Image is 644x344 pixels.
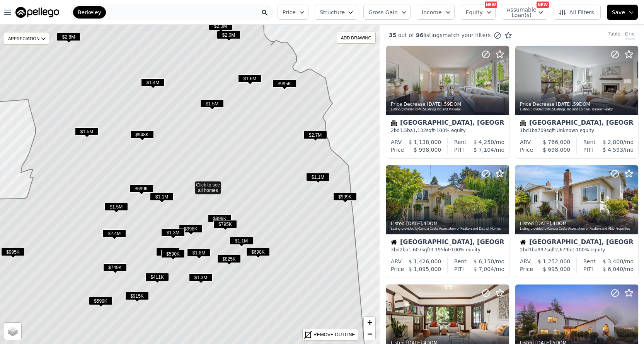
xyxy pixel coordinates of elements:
[543,147,570,153] span: $ 698,000
[141,78,165,86] span: $1.4M
[364,328,375,340] a: Zoom out
[520,265,533,273] div: Price
[363,5,411,20] button: Gross Gain
[75,127,99,139] div: $1.5M
[414,147,441,153] span: $ 998,000
[130,130,154,139] span: $948K
[367,329,372,339] span: −
[507,7,532,18] span: Assumable Loan(s)
[230,237,253,248] div: $1.1M
[535,221,551,226] time: 2025-08-14 00:04
[306,173,330,184] div: $1.1M
[461,5,496,20] button: Equity
[414,32,423,38] span: 96
[187,249,211,257] span: $1.8M
[179,225,203,233] span: $998K
[303,131,327,142] div: $2.7M
[443,31,491,39] span: match your filters
[406,221,422,226] time: 2025-08-14 00:29
[130,130,154,142] div: $948K
[474,266,494,272] span: $ 7,004
[454,258,467,265] div: Rent
[520,258,531,265] div: ARV
[380,31,512,39] div: out of listings
[515,165,638,278] a: Listed [DATE],4DOMListing provided byContra Costa Association of Realtorsand Abio PropertiesHouse...
[454,265,464,273] div: PITI
[583,146,593,154] div: PITI
[217,31,240,42] div: $2.0M
[4,32,49,45] div: APPRECIATION
[367,317,372,327] span: +
[386,46,509,159] a: Price Decrease [DATE],59DOMListing provided byMLSListings Inc.and MaxrealCondominium[GEOGRAPHIC_D...
[543,139,570,145] span: $ 766,000
[1,248,25,259] div: $995K
[583,265,593,273] div: PITI
[608,31,620,39] div: Table
[603,147,623,153] span: $ 4,593
[102,229,126,241] div: $2.4M
[391,146,404,154] div: Price
[161,250,185,261] div: $590K
[103,263,127,271] span: $749K
[607,5,638,20] button: Save
[246,248,270,259] div: $698K
[103,263,127,275] div: $749K
[612,8,625,16] span: Save
[217,255,241,266] div: $825K
[238,75,262,86] div: $1.6M
[391,120,397,126] img: Condominium
[391,120,504,127] div: [GEOGRAPHIC_DATA], [GEOGRAPHIC_DATA]
[104,203,128,211] span: $1.5M
[389,32,396,38] span: 35
[464,146,504,154] div: /mo
[320,8,344,16] span: Structure
[474,258,494,264] span: $ 6,150
[391,265,404,273] div: Price
[593,146,634,154] div: /mo
[559,8,594,16] span: All Filters
[466,8,483,16] span: Equity
[538,128,547,133] span: 709
[520,138,531,146] div: ARV
[583,138,596,146] div: Rent
[603,139,623,145] span: $ 2,800
[337,32,375,43] div: ADD DRAWING
[129,185,153,196] div: $699K
[104,203,128,214] div: $1.5M
[467,258,504,265] div: /mo
[520,101,634,107] div: Price Decrease , 59 DOM
[596,138,634,146] div: /mo
[200,100,224,111] div: $1.5M
[603,258,623,264] span: $ 3,400
[156,248,180,256] span: $1.9M
[391,107,505,112] div: Listing provided by MLSListings Inc. and Maxreal
[213,220,237,228] span: $795K
[156,248,180,259] div: $1.9M
[386,165,509,278] a: Listed [DATE],4DOMListing provided byContra Costa Association of Realtorsand District HomesHouse[...
[213,220,237,231] div: $795K
[57,33,80,44] div: $2.8M
[520,107,634,112] div: Listing provided by MLSListings, Inc. and Coldwell Banker Realty
[246,248,270,256] span: $698K
[315,5,357,20] button: Structure
[467,138,504,146] div: /mo
[161,229,185,240] div: $1.3M
[364,317,375,328] a: Zoom in
[391,258,402,265] div: ARV
[391,101,505,107] div: Price Decrease , 59 DOM
[603,266,623,272] span: $ 6,040
[125,292,149,303] div: $915K
[161,229,185,237] span: $1.3M
[454,146,464,154] div: PITI
[596,258,634,265] div: /mo
[413,128,426,133] span: 1,132
[161,250,185,258] span: $590K
[537,2,549,8] div: NEW
[520,247,634,253] div: 2 bd 1 ba sqft lot · 100% equity
[520,239,526,245] img: House
[187,249,211,260] div: $1.8M
[422,8,442,16] span: Income
[520,120,526,126] img: Condominium
[430,247,443,252] span: 3,195
[409,266,441,272] span: $ 1,095,000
